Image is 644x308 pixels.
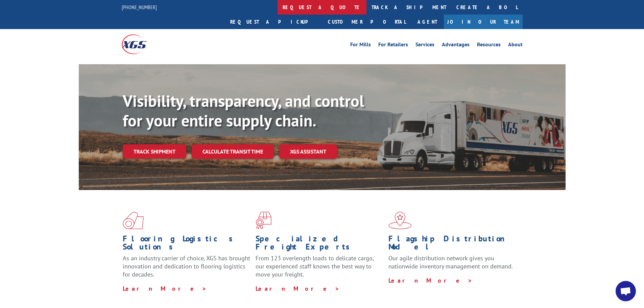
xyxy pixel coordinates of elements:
a: XGS ASSISTANT [279,144,337,159]
a: Open chat [616,281,636,301]
a: Customer Portal [323,15,411,29]
a: For Mills [350,42,371,49]
a: Agent [411,15,444,29]
img: xgs-icon-total-supply-chain-intelligence-red [123,212,144,229]
a: Services [415,42,434,49]
a: Calculate transit time [192,144,274,159]
a: Learn More > [256,285,340,292]
a: Resources [477,42,501,49]
a: Advantages [442,42,470,49]
a: Learn More > [388,277,473,284]
a: Track shipment [123,144,186,159]
span: Our agile distribution network gives you nationwide inventory management on demand. [388,254,513,270]
img: xgs-icon-flagship-distribution-model-red [388,212,412,229]
a: Request a pickup [225,15,323,29]
a: Join Our Team [444,15,523,29]
a: Learn More > [123,285,207,292]
a: For Retailers [378,42,408,49]
b: Visibility, transparency, and control for your entire supply chain. [123,90,364,131]
a: About [508,42,523,49]
a: [PHONE_NUMBER] [122,4,157,10]
span: As an industry carrier of choice, XGS has brought innovation and dedication to flooring logistics... [123,254,250,278]
h1: Flooring Logistics Solutions [123,235,251,254]
img: xgs-icon-focused-on-flooring-red [256,212,271,229]
p: From 123 overlength loads to delicate cargo, our experienced staff knows the best way to move you... [256,254,383,284]
h1: Specialized Freight Experts [256,235,383,254]
h1: Flagship Distribution Model [388,235,516,254]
